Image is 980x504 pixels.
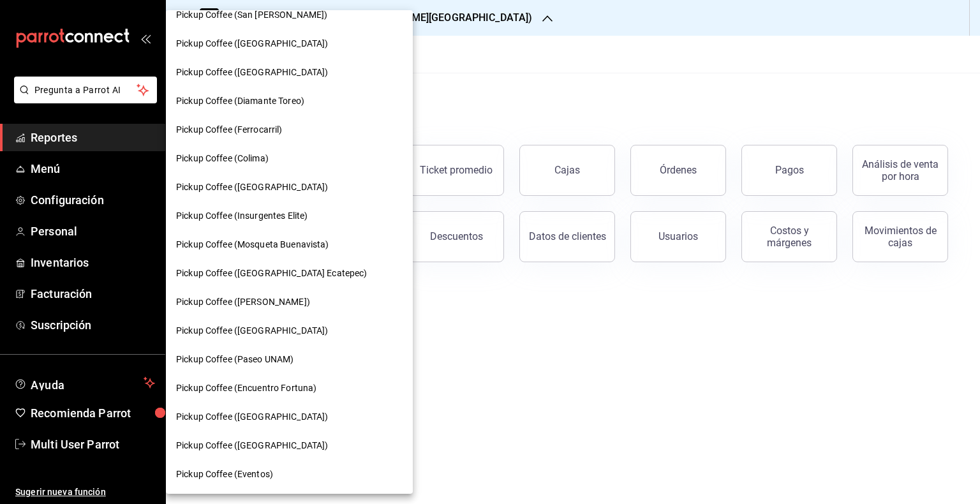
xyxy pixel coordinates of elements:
div: Pickup Coffee ([GEOGRAPHIC_DATA]) [166,29,413,58]
div: Pickup Coffee (Mosqueta Buenavista) [166,230,413,259]
div: Pickup Coffee (Insurgentes Elite) [166,202,413,230]
div: Pickup Coffee (Diamante Toreo) [166,87,413,115]
span: Pickup Coffee ([GEOGRAPHIC_DATA]) [176,324,328,337]
span: Pickup Coffee ([PERSON_NAME]) [176,295,310,309]
span: Pickup Coffee ([GEOGRAPHIC_DATA] Ecatepec) [176,267,367,280]
span: Pickup Coffee (Paseo UNAM) [176,353,293,366]
div: Pickup Coffee ([GEOGRAPHIC_DATA]) [166,403,413,431]
span: Pickup Coffee (Ferrocarril) [176,123,283,137]
div: Pickup Coffee ([GEOGRAPHIC_DATA]) [166,316,413,345]
span: Pickup Coffee (San [PERSON_NAME]) [176,8,327,22]
span: Pickup Coffee ([GEOGRAPHIC_DATA]) [176,439,328,452]
span: Pickup Coffee (Encuentro Fortuna) [176,382,316,395]
div: Pickup Coffee ([GEOGRAPHIC_DATA] Ecatepec) [166,259,413,288]
div: Pickup Coffee (Encuentro Fortuna) [166,374,413,403]
span: Pickup Coffee ([GEOGRAPHIC_DATA]) [176,410,328,424]
span: Pickup Coffee (Diamante Toreo) [176,94,304,108]
div: Pickup Coffee (Ferrocarril) [166,115,413,144]
span: Pickup Coffee ([GEOGRAPHIC_DATA]) [176,37,328,50]
div: Pickup Coffee (Eventos) [166,460,413,489]
div: Pickup Coffee ([GEOGRAPHIC_DATA]) [166,173,413,202]
span: Pickup Coffee (Colima) [176,152,269,165]
span: Pickup Coffee ([GEOGRAPHIC_DATA]) [176,181,328,194]
div: Pickup Coffee ([GEOGRAPHIC_DATA]) [166,58,413,87]
span: Pickup Coffee (Eventos) [176,468,273,481]
div: Pickup Coffee ([GEOGRAPHIC_DATA]) [166,431,413,460]
span: Pickup Coffee ([GEOGRAPHIC_DATA]) [176,66,328,79]
div: Pickup Coffee ([PERSON_NAME]) [166,288,413,316]
div: Pickup Coffee (Colima) [166,144,413,173]
span: Pickup Coffee (Insurgentes Elite) [176,209,308,223]
div: Pickup Coffee (Paseo UNAM) [166,345,413,374]
span: Pickup Coffee (Mosqueta Buenavista) [176,238,329,251]
div: Pickup Coffee (San [PERSON_NAME]) [166,1,413,29]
